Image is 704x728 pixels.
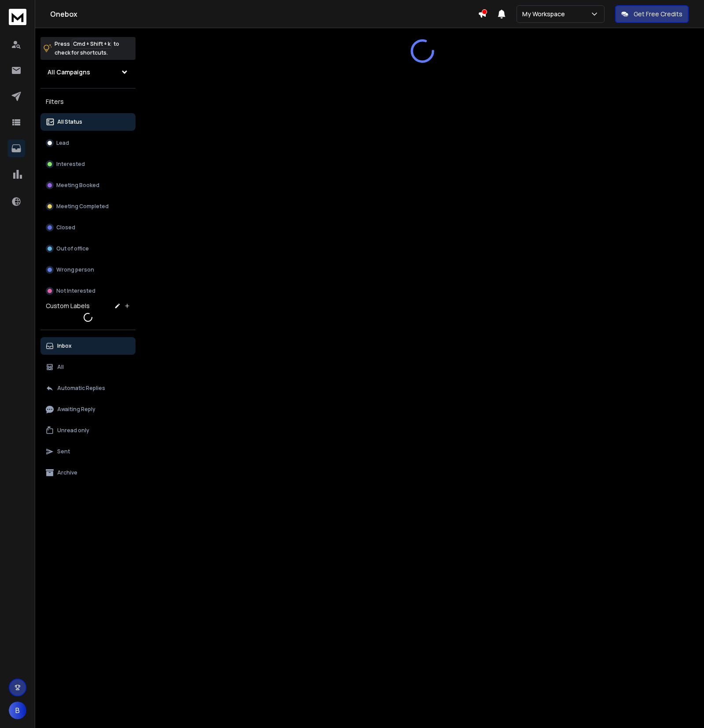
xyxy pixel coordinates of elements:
[40,261,136,279] button: Wrong person
[56,287,95,294] p: Not Interested
[46,301,90,310] h3: Custom Labels
[40,358,136,376] button: All
[57,385,105,392] p: Automatic Replies
[522,10,568,18] p: My Workspace
[40,96,136,108] h3: Filters
[56,266,94,273] p: Wrong person
[615,5,689,23] button: Get Free Credits
[56,140,69,147] p: Lead
[56,161,85,168] p: Interested
[57,342,72,349] p: Inbox
[40,219,136,236] button: Closed
[40,198,136,215] button: Meeting Completed
[56,224,75,231] p: Closed
[57,469,77,476] p: Archive
[56,203,109,210] p: Meeting Completed
[40,113,136,131] button: All Status
[57,406,95,413] p: Awaiting Reply
[40,464,136,482] button: Archive
[48,68,90,77] h1: All Campaigns
[40,379,136,397] button: Automatic Replies
[40,240,136,257] button: Out of office
[57,448,70,455] p: Sent
[9,702,26,719] button: B
[57,118,82,125] p: All Status
[56,182,99,189] p: Meeting Booked
[55,40,119,57] p: Press to check for shortcuts.
[9,9,26,25] img: logo
[40,155,136,173] button: Interested
[40,63,136,81] button: All Campaigns
[72,39,112,49] span: Cmd + Shift + k
[57,364,64,371] p: All
[40,337,136,355] button: Inbox
[40,401,136,418] button: Awaiting Reply
[57,427,89,434] p: Unread only
[40,176,136,194] button: Meeting Booked
[40,282,136,300] button: Not Interested
[50,9,478,19] h1: Onebox
[40,134,136,152] button: Lead
[56,245,89,252] p: Out of office
[634,10,682,18] p: Get Free Credits
[40,422,136,439] button: Unread only
[40,443,136,460] button: Sent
